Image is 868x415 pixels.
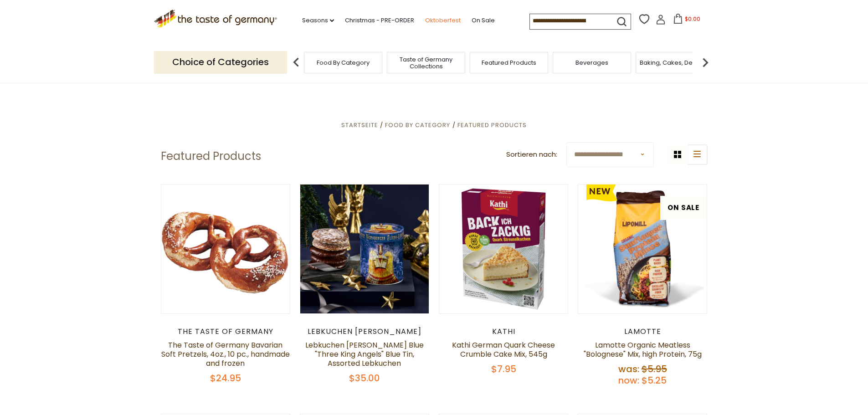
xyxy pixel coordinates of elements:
[618,374,639,387] label: Now:
[317,59,370,66] a: Food By Category
[640,59,710,66] a: Baking, Cakes, Desserts
[439,184,568,313] img: Kathi German Quark Cheese Crumble Cake Mix, 545g
[439,327,569,336] div: Kathi
[210,372,241,384] span: $24.95
[425,15,461,26] a: Oktoberfest
[685,15,700,23] span: $0.00
[452,340,555,359] a: Kathi German Quark Cheese Crumble Cake Mix, 545g
[287,53,305,72] img: previous arrow
[491,363,516,375] span: $7.95
[302,15,334,26] a: Seasons
[161,340,290,369] a: The Taste of Germany Bavarian Soft Pretzels, 4oz., 10 pc., handmade and frozen
[506,149,557,160] label: Sortieren nach:
[161,327,291,336] div: The Taste of Germany
[668,14,706,27] button: $0.00
[578,327,708,336] div: Lamotte
[618,363,639,375] label: Was:
[300,184,429,313] img: Lebkuchen Schmidt Blue "Three King Angels" Blue Tin, Assorted Lebkuchen
[390,56,462,70] a: Taste of Germany Collections
[482,59,536,66] a: Featured Products
[575,59,608,66] a: Beverages
[154,51,287,73] p: Choice of Categories
[642,363,667,375] span: $5.95
[584,340,702,359] a: Lamotte Organic Meatless "Bolognese" Mix, high Protein, 75g
[642,374,667,387] span: $5.25
[457,121,527,129] a: Featured Products
[696,53,714,72] img: next arrow
[341,121,378,129] a: Startseite
[385,121,450,129] a: Food By Category
[300,327,430,336] div: Lebkuchen [PERSON_NAME]
[472,15,495,26] a: On Sale
[345,15,414,26] a: Christmas - PRE-ORDER
[161,149,261,163] h1: Featured Products
[349,372,380,384] span: $35.00
[161,184,290,313] img: The Taste of Germany Bavarian Soft Pretzels, 4oz., 10 pc., handmade and frozen
[578,184,707,313] img: Lamotte Organic Meatless "Bolognese" Mix, high Protein, 75g
[305,340,424,369] a: Lebkuchen [PERSON_NAME] Blue "Three King Angels" Blue Tin, Assorted Lebkuchen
